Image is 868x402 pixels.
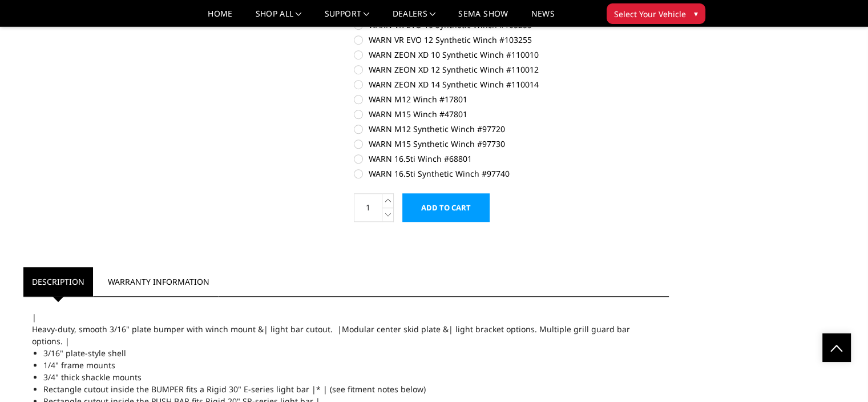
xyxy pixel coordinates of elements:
a: Click to Top [822,333,851,362]
label: WARN ZEON XD 12 Synthetic Winch #110012 [354,63,669,75]
label: WARN VR EVO 12 Synthetic Winch #103255 [354,34,669,46]
label: WARN 16.5ti Synthetic Winch #97740 [354,168,669,180]
span: Heavy-duty, smooth 3/16" plate bumper with winch mount &| light bar cutout. |Modular center skid ... [32,324,630,347]
a: SEMA Show [458,10,508,26]
span: Rectangle cutout inside the BUMPER fits a Rigid 30" E-series light bar |* | (see fitment notes be... [43,384,426,395]
a: Home [208,10,232,26]
span: 1/4" frame mounts [43,360,115,371]
span: ▾ [694,7,698,19]
a: Dealers [393,10,436,26]
label: WARN 16.5ti Winch #68801 [354,153,669,165]
label: WARN ZEON XD 10 Synthetic Winch #110010 [354,49,669,61]
label: WARN M12 Winch #17801 [354,93,669,105]
a: Warranty Information [99,267,218,296]
span: 3/16" plate-style shell [43,348,126,359]
button: Select Your Vehicle [607,3,705,24]
label: WARN M12 Synthetic Winch #97720 [354,123,669,135]
span: Select Your Vehicle [614,8,686,20]
span: 3/4" thick shackle mounts [43,372,142,383]
a: Description [23,267,93,296]
a: shop all [256,10,302,26]
div: | [32,311,661,323]
label: WARN M15 Synthetic Winch #97730 [354,138,669,150]
label: WARN ZEON XD 14 Synthetic Winch #110014 [354,78,669,90]
label: WARN M15 Winch #47801 [354,108,669,120]
a: News [531,10,554,26]
a: Support [325,10,370,26]
input: Add to Cart [402,193,490,222]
